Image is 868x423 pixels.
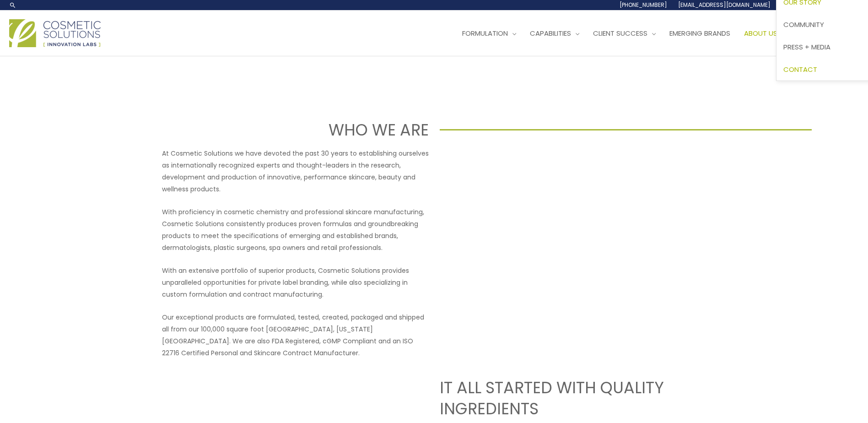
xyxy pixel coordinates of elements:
p: Our exceptional products are formulated, tested, created, packaged and shipped all from our 100,0... [162,311,429,359]
span: [PHONE_NUMBER] [620,1,667,9]
h2: IT ALL STARTED WITH QUALITY INGREDIENTS [440,377,706,419]
p: With proficiency in cosmetic chemistry and professional skincare manufacturing, Cosmetic Solution... [162,206,429,254]
span: About Us [744,28,777,38]
a: Client Success [586,20,663,47]
a: About Us [737,20,793,47]
a: Emerging Brands [663,20,737,47]
span: Contact [783,64,817,74]
span: Capabilities [530,28,571,38]
h1: WHO WE ARE [56,119,428,141]
p: With an extensive portfolio of superior products, Cosmetic Solutions provides unparalleled opport... [162,265,429,300]
span: Press + Media [783,42,830,52]
a: Formulation [455,20,523,47]
span: Client Success [593,28,647,38]
span: [EMAIL_ADDRESS][DOMAIN_NAME] [678,1,771,9]
span: Community [783,20,824,29]
p: At Cosmetic Solutions we have devoted the past 30 years to establishing ourselves as internationa... [162,147,429,195]
span: Formulation [462,28,508,38]
span: Emerging Brands [669,28,730,38]
a: Capabilities [523,20,586,47]
iframe: Get to know Cosmetic Solutions Private Label Skin Care [440,147,706,298]
a: Search icon link [9,1,16,9]
img: Cosmetic Solutions Logo [9,19,101,47]
nav: Site Navigation [448,20,813,47]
